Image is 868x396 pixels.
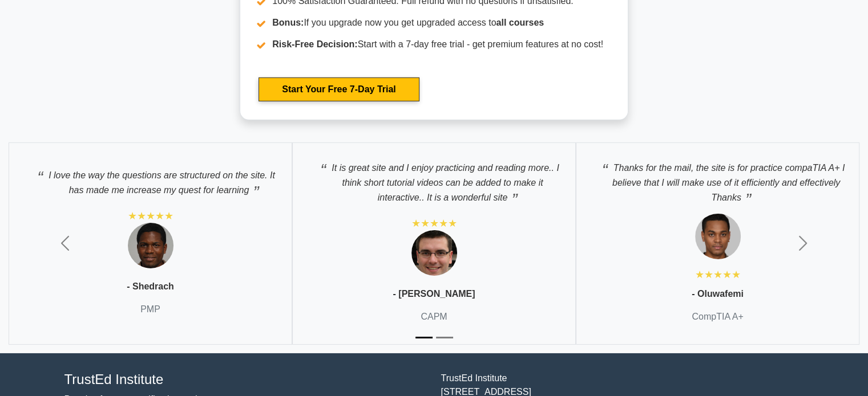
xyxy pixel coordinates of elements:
[436,331,453,344] button: Slide 2
[128,223,173,268] img: Testimonial 1
[415,331,433,344] button: Slide 1
[259,77,419,101] a: Start Your Free 7-Day Trial
[304,154,564,205] p: It is great site and I enjoy practicing and reading more.. I think short tutorial videos can be a...
[692,310,743,324] p: CompTIA A+
[411,230,457,276] img: Testimonial 1
[692,287,744,301] p: - Oluwafemi
[588,154,847,205] p: Thanks for the mail, the site is for practice compaTIA A+ I believe that I will make use of it ef...
[127,280,174,293] p: - Shedrach
[140,303,160,316] p: PMP
[393,287,475,301] p: - [PERSON_NAME]
[695,214,741,259] img: Testimonial 1
[695,268,741,281] div: ★★★★★
[411,217,457,230] div: ★★★★★
[421,310,447,324] p: CAPM
[21,162,280,198] p: I love the way the questions are structured on the site. It has made me increase my quest for lea...
[128,209,173,223] div: ★★★★★
[64,371,427,388] h4: TrustEd Institute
